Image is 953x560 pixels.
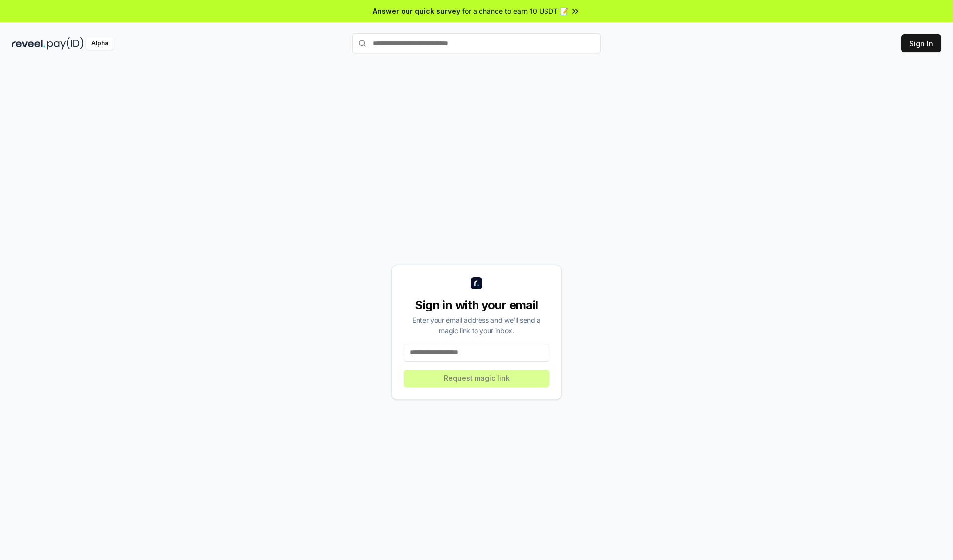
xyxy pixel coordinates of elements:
div: Sign in with your email [404,297,549,313]
div: Enter your email address and we’ll send a magic link to your inbox. [404,315,549,336]
img: pay_id [47,37,84,50]
span: Answer our quick survey [373,6,460,16]
div: Alpha [86,37,114,50]
img: reveel_dark [12,37,45,50]
button: Sign In [901,34,941,52]
img: logo_small [471,277,482,289]
span: for a chance to earn 10 USDT 📝 [462,6,568,16]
